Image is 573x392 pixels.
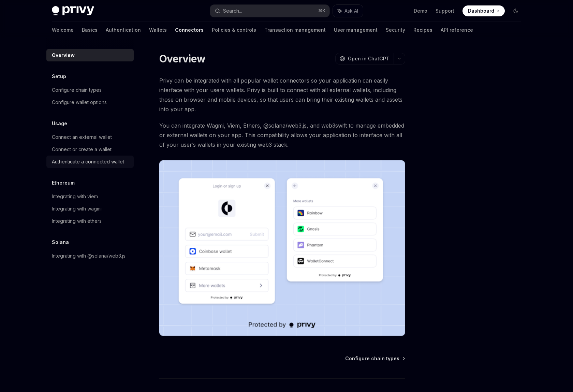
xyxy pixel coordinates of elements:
div: Connect or create a wallet [52,145,112,154]
a: Policies & controls [212,22,256,38]
span: Configure chain types [345,355,399,362]
a: Configure chain types [345,355,405,362]
a: Demo [414,8,427,14]
div: Overview [52,51,75,59]
a: Security [386,22,405,38]
a: Integrating with wagmi [46,203,134,215]
div: Connect an external wallet [52,133,112,141]
span: Open in ChatGPT [348,55,390,62]
button: Search...⌘K [210,5,329,17]
span: Privy can be integrated with all popular wallet connectors so your application can easily interfa... [159,76,405,114]
h5: Solana [52,238,69,246]
a: Recipes [413,22,432,38]
a: Welcome [52,22,74,38]
a: Configure wallet options [46,96,134,108]
span: ⌘ K [318,8,325,14]
a: Integrating with viem [46,190,134,203]
h5: Usage [52,119,67,128]
a: Transaction management [264,22,326,38]
h1: Overview [159,53,205,65]
a: Integrating with @solana/web3.js [46,250,134,262]
a: Authentication [106,22,141,38]
button: Open in ChatGPT [335,53,394,64]
button: Toggle dark mode [510,5,521,16]
div: Integrating with viem [52,192,98,201]
a: Configure chain types [46,84,134,96]
img: Connectors3 [159,160,405,336]
div: Configure chain types [52,86,102,94]
div: Integrating with ethers [52,217,102,225]
a: Dashboard [462,5,505,16]
div: Configure wallet options [52,98,107,106]
img: dark logo [52,6,94,16]
span: You can integrate Wagmi, Viem, Ethers, @solana/web3.js, and web3swift to manage embedded or exter... [159,121,405,149]
div: Integrating with wagmi [52,205,102,213]
div: Integrating with @solana/web3.js [52,252,126,260]
span: Ask AI [344,8,358,14]
a: Integrating with ethers [46,215,134,227]
a: Support [436,8,454,14]
a: API reference [441,22,473,38]
a: Wallets [149,22,167,38]
a: Connectors [175,22,204,38]
div: Authenticate a connected wallet [52,158,124,166]
button: Ask AI [333,5,363,17]
a: Overview [46,49,134,61]
div: Search... [223,7,242,15]
a: Basics [82,22,98,38]
a: Authenticate a connected wallet [46,156,134,168]
a: User management [334,22,378,38]
a: Connect an external wallet [46,131,134,143]
a: Connect or create a wallet [46,143,134,156]
h5: Ethereum [52,179,75,187]
h5: Setup [52,72,66,81]
span: Dashboard [468,8,494,14]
